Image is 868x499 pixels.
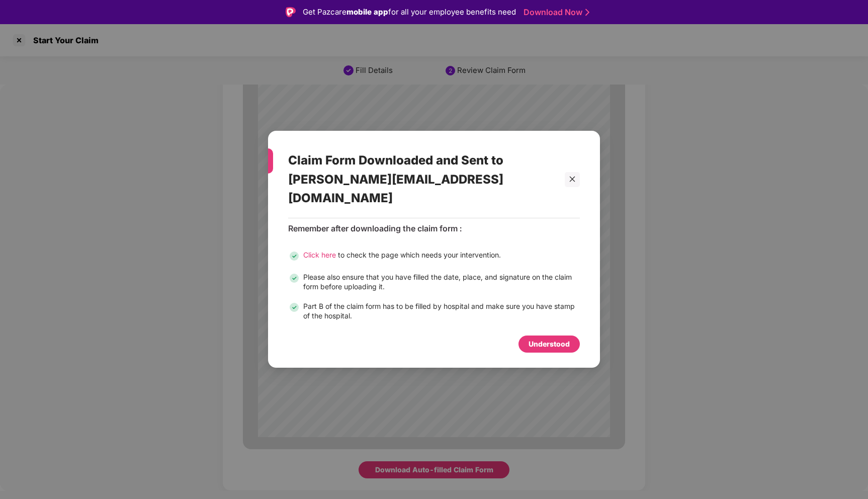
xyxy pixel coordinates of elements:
[288,251,300,263] img: svg+xml;base64,PHN2ZyB3aWR0aD0iMjQiIGhlaWdodD0iMjQiIHZpZXdCb3g9IjAgMCAyNCAyNCIgZmlsbD0ibm9uZSIgeG...
[303,251,336,260] span: Click here
[346,7,388,17] strong: mobile app
[585,7,589,18] img: Stroke
[569,176,576,183] span: close
[303,302,580,321] div: Part B of the claim form has to be filled by hospital and make sure you have stamp of the hospital.
[288,224,580,234] div: Remember after downloading the claim form :
[303,273,580,292] div: Please also ensure that you have filled the date, place, and signature on the claim form before u...
[303,6,516,18] div: Get Pazcare for all your employee benefits need
[303,251,501,263] div: to check the page which needs your intervention.
[524,7,586,18] a: Download Now
[288,302,300,314] img: svg+xml;base64,PHN2ZyB3aWR0aD0iMjQiIGhlaWdodD0iMjQiIHZpZXdCb3g9IjAgMCAyNCAyNCIgZmlsbD0ibm9uZSIgeG...
[288,141,556,218] div: Claim Form Downloaded and Sent to [PERSON_NAME][EMAIL_ADDRESS][DOMAIN_NAME]
[529,339,570,350] div: Understood
[288,273,300,285] img: svg+xml;base64,PHN2ZyB3aWR0aD0iMjQiIGhlaWdodD0iMjQiIHZpZXdCb3g9IjAgMCAyNCAyNCIgZmlsbD0ibm9uZSIgeG...
[286,7,296,17] img: Logo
